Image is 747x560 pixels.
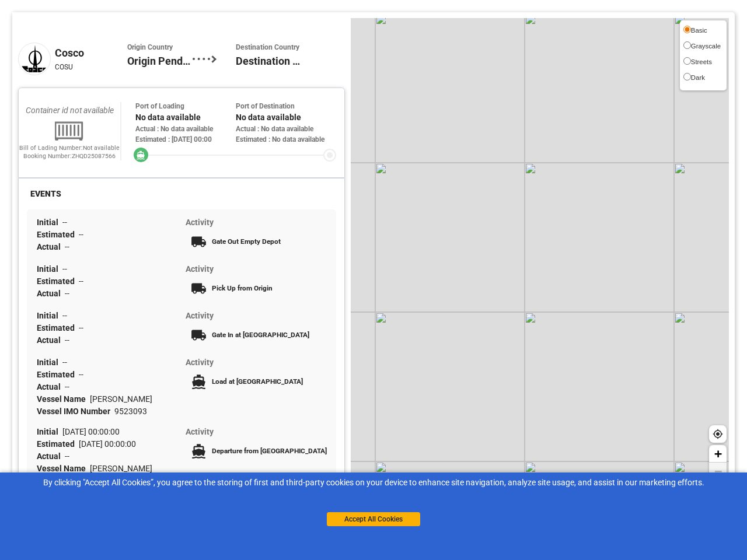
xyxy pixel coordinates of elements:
[127,43,193,53] span: Origin Country
[37,218,62,227] span: Initial
[691,27,707,34] span: Basic
[327,512,420,526] button: Accept All Cookies
[186,264,214,274] span: Activity
[37,407,114,416] span: Vessel IMO Number
[135,111,236,124] div: No data available
[19,152,120,160] div: Booking Number: ZHQD25087566
[65,289,69,298] span: --
[62,264,67,274] span: --
[114,407,147,416] span: 9523093
[65,452,69,461] span: --
[127,43,193,75] div: Origin Pending
[37,452,65,461] span: Actual
[186,358,214,367] span: Activity
[19,102,120,118] div: Container id not available
[683,57,691,65] input: Streets
[691,58,712,65] span: Streets
[37,311,62,320] span: Initial
[37,358,62,367] span: Initial
[691,43,721,50] span: Grayscale
[683,26,691,33] input: Basic
[65,242,69,251] span: --
[19,144,120,152] div: Bill of Lading Number: Not available
[37,394,90,404] span: Vessel Name
[683,41,691,49] input: Grayscale
[37,335,65,345] span: Actual
[62,358,67,367] span: --
[236,43,301,53] span: Destination Country
[236,124,336,134] div: Actual : No data available
[236,134,336,145] div: Estimated : No data available
[212,331,309,339] span: Gate In at [GEOGRAPHIC_DATA]
[37,370,79,379] span: Estimated
[709,445,727,463] a: Zoom in
[186,218,214,227] span: Activity
[79,370,83,379] span: --
[709,463,727,480] a: Zoom out
[79,230,83,239] span: --
[62,427,120,436] span: [DATE] 00:00:00
[65,335,69,345] span: --
[683,73,691,80] input: Dark
[90,394,152,404] span: [PERSON_NAME]
[37,382,65,391] span: Actual
[37,264,62,274] span: Initial
[135,124,236,134] div: Actual : No data available
[55,45,127,61] div: Cosco
[37,230,79,239] span: Estimated
[37,323,79,332] span: Estimated
[135,101,236,111] div: Port of Loading
[186,427,214,436] span: Activity
[236,43,301,75] div: Destination Pending
[212,237,281,246] span: Gate Out Empty Depot
[236,111,336,124] div: No data available
[62,311,67,320] span: --
[37,289,65,298] span: Actual
[27,187,65,201] div: EVENTS
[37,464,90,473] span: Vessel Name
[55,63,73,71] span: COSU
[90,464,152,473] span: [PERSON_NAME]
[37,276,79,286] span: Estimated
[212,377,303,386] span: Load at [GEOGRAPHIC_DATA]
[37,439,79,449] span: Estimated
[135,134,236,145] div: Estimated : [DATE] 00:00
[79,276,83,286] span: --
[79,323,83,332] span: --
[37,427,62,436] span: Initial
[37,242,65,251] span: Actual
[212,284,273,292] span: Pick Up from Origin
[691,74,705,81] span: Dark
[65,382,69,391] span: --
[8,477,739,489] div: By clicking "Accept All Cookies”, you agree to the storing of first and third-party cookies on yo...
[714,446,722,461] span: +
[236,53,301,69] span: Destination Pending
[212,447,327,455] span: Departure from [GEOGRAPHIC_DATA]
[18,43,51,75] img: cosco.png
[236,101,336,111] div: Port of Destination
[186,311,214,320] span: Activity
[62,218,67,227] span: --
[79,439,136,449] span: [DATE] 00:00:00
[714,464,722,478] span: −
[127,53,193,69] span: Origin Pending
